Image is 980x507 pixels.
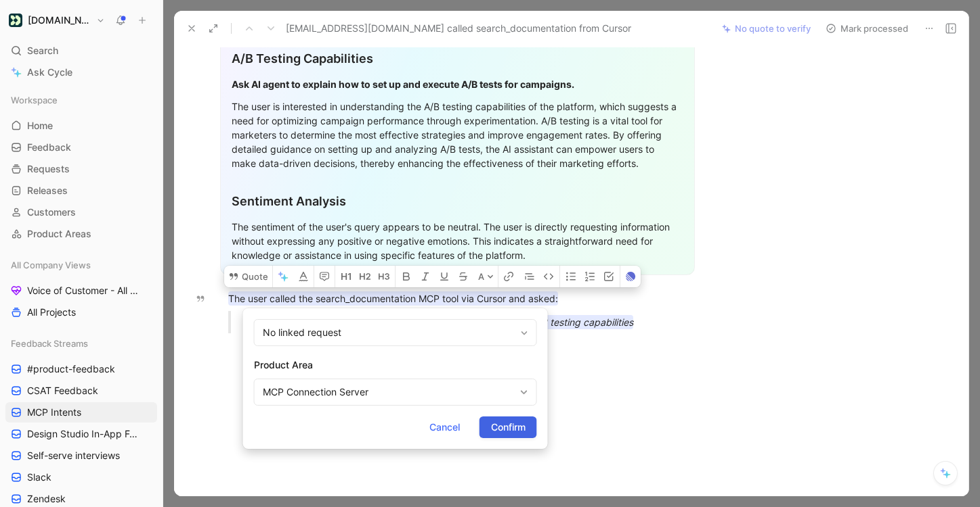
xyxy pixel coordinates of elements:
[480,416,537,438] button: Confirm
[263,384,515,400] div: MCP Connection Server
[429,419,460,435] span: Cancel
[254,357,537,373] h2: Product Area
[254,319,537,346] div: No linked request
[491,419,526,435] span: Confirm
[418,416,471,438] button: Cancel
